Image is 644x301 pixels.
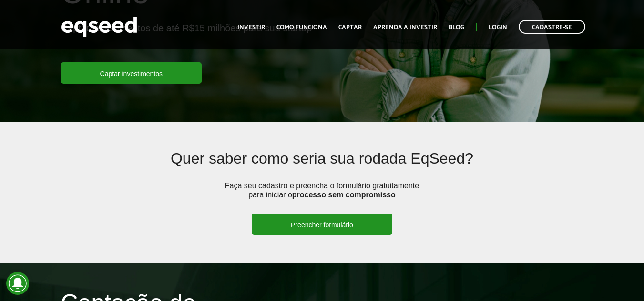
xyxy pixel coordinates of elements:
a: Login [489,24,507,30]
a: Captar [338,24,362,30]
a: Investir [237,24,265,30]
a: Preencher formulário [252,214,392,235]
a: Blog [449,24,464,30]
a: Cadastre-se [519,20,585,34]
a: Aprenda a investir [373,24,437,30]
img: EqSeed [61,14,137,39]
a: Como funciona [276,24,327,30]
a: Captar investimentos [61,62,202,84]
h2: Quer saber como seria sua rodada EqSeed? [114,150,530,181]
p: Faça seu cadastro e preencha o formulário gratuitamente para iniciar o [222,181,422,214]
strong: processo sem compromisso [292,191,396,199]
